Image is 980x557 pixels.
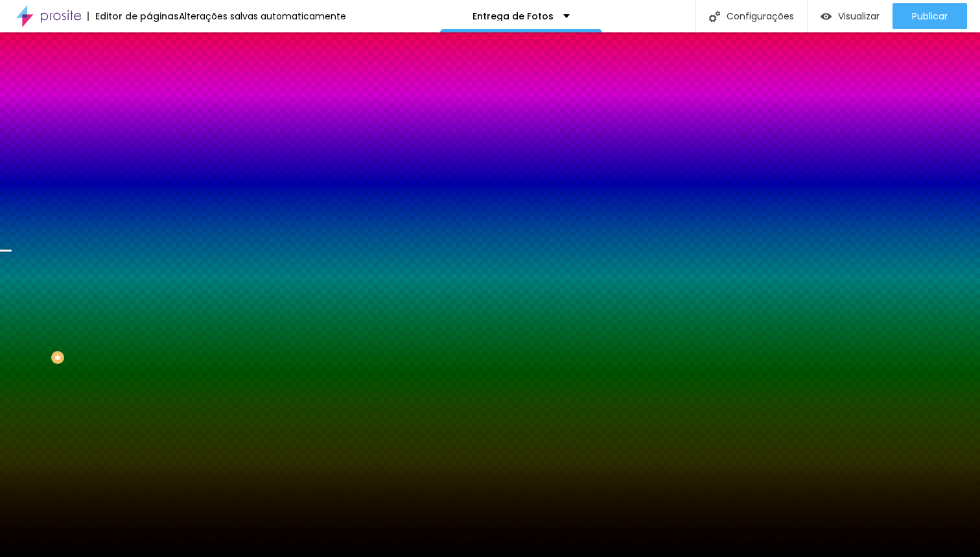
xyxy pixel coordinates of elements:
button: Visualizar [808,3,892,29]
div: Alterações salvas automaticamente [179,12,346,21]
div: Editor de páginas [87,12,179,21]
span: Publicar [912,11,948,21]
img: Icone [709,11,720,22]
span: Visualizar [838,11,880,21]
img: view-1.svg [821,11,832,22]
button: Publicar [892,3,967,29]
p: Entrega de Fotos [472,12,554,21]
